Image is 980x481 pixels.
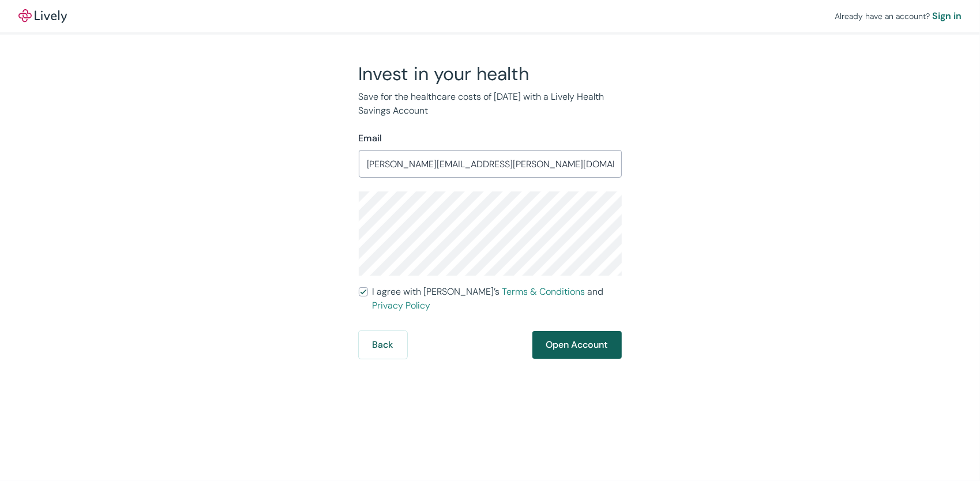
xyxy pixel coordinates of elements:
a: LivelyLively [18,9,67,23]
img: Lively [18,9,67,23]
label: Email [359,131,382,145]
button: Back [359,331,407,359]
p: Save for the healthcare costs of [DATE] with a Lively Health Savings Account [359,90,622,118]
a: Privacy Policy [373,299,431,311]
div: Already have an account? [835,9,962,23]
h2: Invest in your health [359,62,622,85]
a: Terms & Conditions [502,285,585,298]
a: Sign in [932,9,962,23]
button: Open Account [532,331,622,359]
span: I agree with [PERSON_NAME]’s and [373,285,622,313]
